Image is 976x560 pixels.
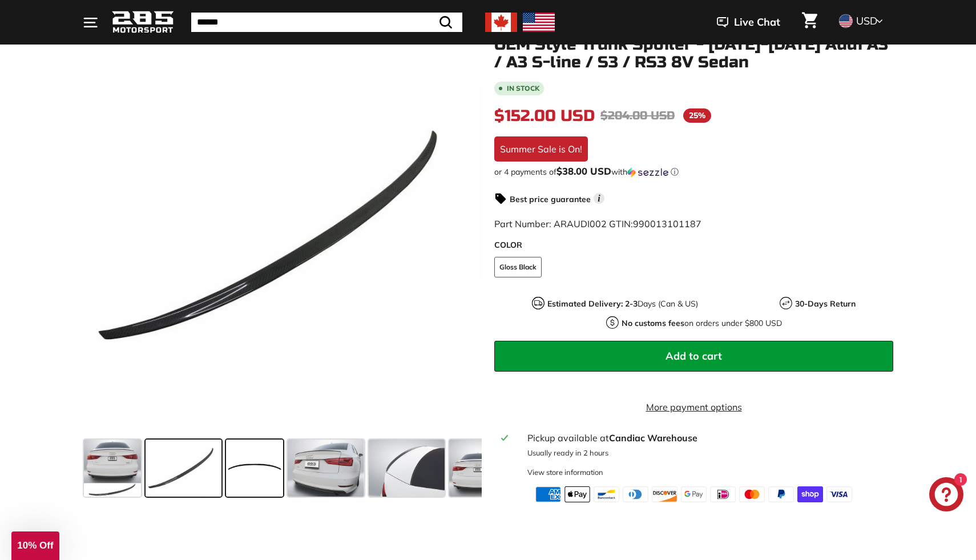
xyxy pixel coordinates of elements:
[527,431,886,445] div: Pickup available at
[633,218,701,229] span: 990013101187
[494,36,893,71] h1: OEM Style Trunk Spoiler - [DATE]-[DATE] Audi A3 / A3 S-line / S3 / RS3 8V Sedan
[494,166,893,178] div: or 4 payments of$38.00 USDwithSezzle Click to learn more about Sezzle
[527,448,886,458] p: Usually ready in 2 hours
[547,298,698,310] p: Days (Can & US)
[564,486,590,502] img: apple_pay
[652,486,677,502] img: discover
[683,108,711,123] span: 25%
[494,341,893,372] button: Add to cart
[494,136,588,162] div: Summer Sale is On!
[494,218,701,229] span: Part Number: ARAUDI002 GTIN:
[556,165,611,177] span: $38.00 USD
[622,318,684,328] strong: No customs fees
[768,486,794,502] img: paypal
[594,193,604,204] span: i
[600,108,675,123] span: $204.00 USD
[111,9,174,36] img: Logo_285_Motorsport_areodynamics_components
[710,486,736,502] img: ideal
[795,299,856,309] strong: 30-Days Return
[681,486,707,502] img: google_pay
[734,15,780,30] span: Live Chat
[702,8,795,37] button: Live Chat
[594,486,619,502] img: bancontact
[17,540,53,551] span: 10% Off
[494,400,893,414] a: More payment options
[494,106,595,126] span: $152.00 USD
[926,477,967,514] inbox-online-store-chat: Shopify online store chat
[739,486,765,502] img: master
[609,432,697,444] strong: Candiac Warehouse
[507,85,539,92] b: In stock
[627,167,668,178] img: Sezzle
[494,166,893,178] div: or 4 payments of with
[795,3,824,42] a: Cart
[11,531,59,560] div: 10% Off
[494,239,893,251] label: COLOR
[666,349,722,362] span: Add to cart
[826,486,852,502] img: visa
[535,486,561,502] img: american_express
[856,14,877,27] span: USD
[527,467,603,478] div: View store information
[547,299,638,309] strong: Estimated Delivery: 2-3
[510,194,591,204] strong: Best price guarantee
[622,317,782,329] p: on orders under $800 USD
[191,13,462,32] input: Search
[623,486,648,502] img: diners_club
[797,486,823,502] img: shopify_pay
